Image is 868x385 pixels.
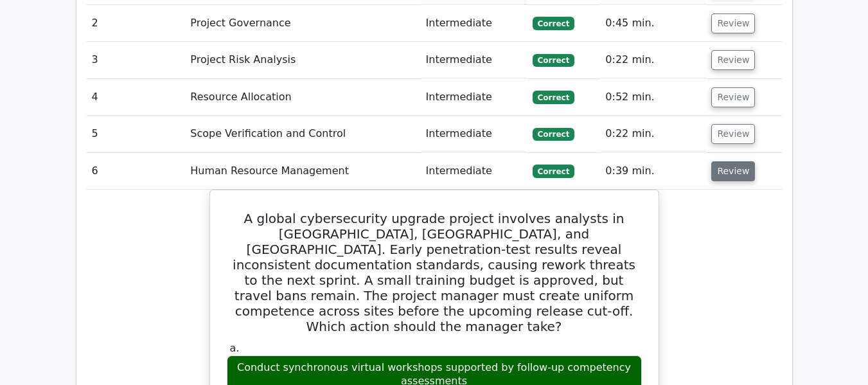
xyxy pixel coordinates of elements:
td: 3 [87,42,186,78]
td: 5 [87,116,186,152]
td: 2 [87,5,186,42]
td: 0:39 min. [600,153,706,190]
td: Intermediate [421,79,527,116]
td: Resource Allocation [185,79,420,116]
button: Review [711,161,755,181]
button: Review [711,87,755,107]
td: 4 [87,79,186,116]
td: Scope Verification and Control [185,116,420,152]
span: a. [230,342,240,354]
span: Correct [533,17,574,30]
button: Review [711,50,755,70]
td: Human Resource Management [185,153,420,190]
td: Intermediate [421,42,527,78]
td: Intermediate [421,5,527,42]
td: 0:52 min. [600,79,706,116]
span: Correct [533,128,574,141]
td: 0:45 min. [600,5,706,42]
td: 0:22 min. [600,116,706,152]
td: Intermediate [421,116,527,152]
button: Review [711,124,755,144]
td: 0:22 min. [600,42,706,78]
td: 6 [87,153,186,190]
h5: A global cybersecurity upgrade project involves analysts in [GEOGRAPHIC_DATA], [GEOGRAPHIC_DATA],... [226,211,643,334]
span: Correct [533,91,574,103]
td: Project Risk Analysis [185,42,420,78]
td: Project Governance [185,5,420,42]
td: Intermediate [421,153,527,190]
button: Review [711,13,755,33]
span: Correct [533,54,574,67]
span: Correct [533,165,574,177]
